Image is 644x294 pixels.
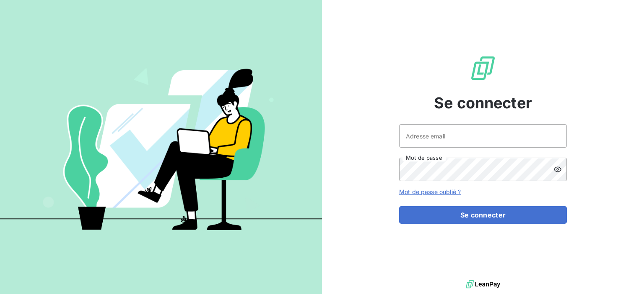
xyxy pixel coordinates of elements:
[470,55,496,82] img: Logo LeanPay
[399,124,567,148] input: placeholder
[399,188,461,195] a: Mot de passe oublié ?
[399,206,567,224] button: Se connecter
[434,92,532,114] span: Se connecter
[466,278,500,291] img: logo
